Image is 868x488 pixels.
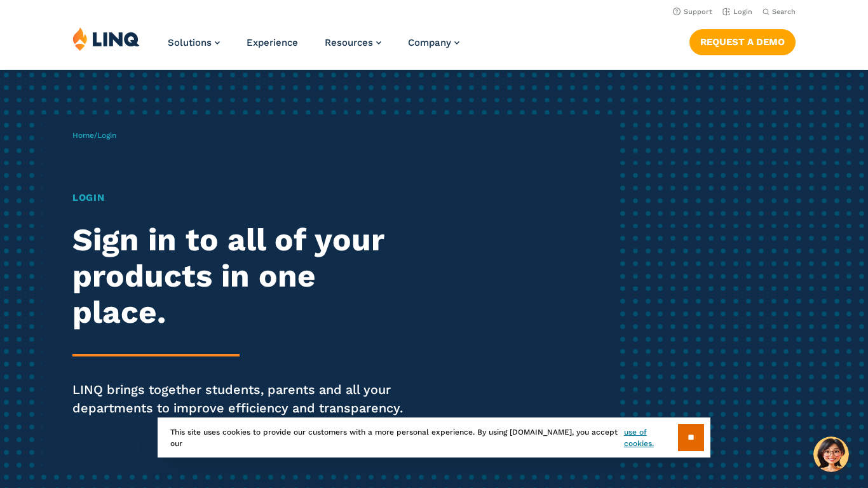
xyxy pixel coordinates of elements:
button: Open Search Bar [763,7,796,17]
a: Request a Demo [689,29,796,55]
h2: Sign in to all of your products in one place. [72,222,407,330]
a: Resources [325,37,381,48]
a: Company [408,37,459,48]
img: LINQ | K‑12 Software [72,27,140,51]
button: Hello, have a question? Let’s chat. [813,437,849,472]
a: Home [72,131,94,140]
div: This site uses cookies to provide our customers with a more personal experience. By using [DOMAIN... [158,417,710,457]
h1: Login [72,191,407,205]
span: Company [408,37,451,48]
nav: Button Navigation [689,27,796,55]
span: Search [772,8,796,16]
span: / [72,131,116,140]
a: Solutions [168,37,220,48]
a: use of cookies. [624,426,678,449]
a: Login [722,8,752,16]
a: Experience [247,37,298,48]
span: Resources [325,37,373,48]
a: Support [673,8,712,16]
p: LINQ brings together students, parents and all your departments to improve efficiency and transpa... [72,381,407,417]
span: Solutions [168,37,212,48]
nav: Primary Navigation [168,27,459,69]
span: Login [97,131,116,140]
